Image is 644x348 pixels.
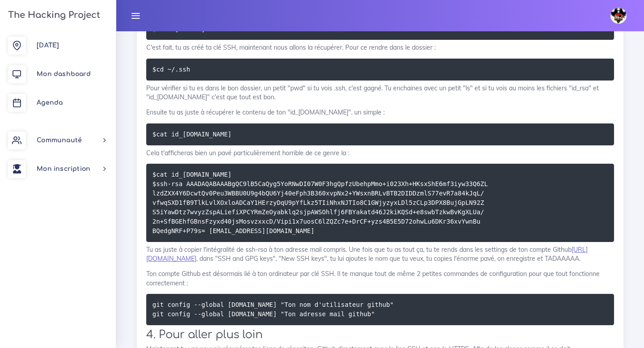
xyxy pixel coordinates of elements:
p: Ensuite tu as juste à récupérer le contenu de ton "id_[DOMAIN_NAME]". un simple : [146,108,614,117]
span: Agenda [37,99,63,106]
p: Tu as juste à copier l'intégralité de ssh-rsa à ton adresse mail compris. Une fois que tu as tout... [146,245,614,263]
img: avatar [610,8,627,24]
p: Pour vérifier si tu es dans le bon dossier, un petit "pwd" si tu vois .ssh, c'est gagné. Tu encha... [146,84,614,102]
span: [DATE] [37,42,59,49]
p: Cela t'afficheras bien un pavé particulièrement horrible de ce genre la : [146,149,614,157]
span: Communauté [37,137,82,144]
code: $cd ~/.ssh [153,64,193,74]
code: $cat id_[DOMAIN_NAME] [153,129,234,139]
code: git config --global [DOMAIN_NAME] "Ton nom d'utilisateur github" git config --global [DOMAIN_NAME... [153,300,394,319]
span: Mon inscription [37,166,90,172]
h3: The Hacking Project [5,10,100,20]
p: Ton compte Github est désormais lié à ton ordinateur par clé SSH. Il te manque tout de même 2 pet... [146,269,614,288]
p: C'est fait, tu as créé ta clé SSH, maintenant nous allons la récupérer. Pour ce rendre dans le do... [146,43,614,52]
h2: 4. Pour aller plus loin [146,328,614,341]
span: Mon dashboard [37,71,91,77]
code: $cat id_[DOMAIN_NAME] $ssh-rsa AAADAQABAAABgQC9lB5CaQyg5YoRNwDI07W0F3hgQpfzUbehpMmo+i023Xh+HKsxSh... [153,170,488,236]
